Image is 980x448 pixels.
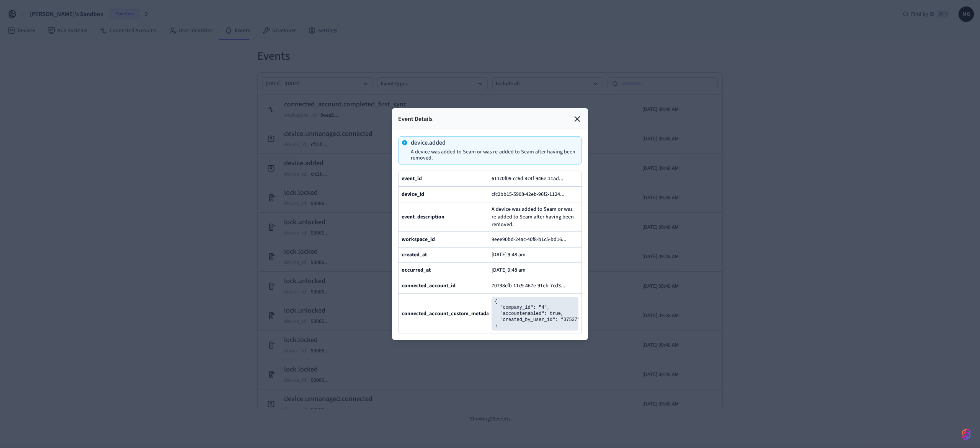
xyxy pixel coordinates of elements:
[490,190,572,199] button: cfc2bb15-5908-42eb-96f2-1124...
[402,191,424,198] b: device_id
[490,281,573,290] button: 70738cfb-11c9-467e-91eb-7cd3...
[398,114,433,124] p: Event Details
[402,310,493,318] b: connected_account_custom_metadata
[411,140,575,146] p: device.added
[962,428,971,440] img: SeamLogoGradient.69752ec5.svg
[402,236,435,243] b: workspace_id
[402,266,431,274] b: occurred_at
[492,297,578,331] pre: { "company_id": "4", "accountenabled": true, "created_by_user_id": "37537" }
[402,175,422,182] b: event_id
[492,252,526,258] p: [DATE] 9:48 am
[492,267,526,273] p: [DATE] 9:48 am
[402,251,427,259] b: created_at
[490,235,574,244] button: 9eee90bd-24ac-40f8-b1c5-bd16...
[492,205,578,228] span: A device was added to Seam or was re-added to Seam after having been removed.
[402,282,456,290] b: connected_account_id
[402,213,444,221] b: event_description
[411,149,575,161] p: A device was added to Seam or was re-added to Seam after having been removed.
[490,174,571,183] button: 611c0f09-cc6d-4c4f-946e-11ad...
